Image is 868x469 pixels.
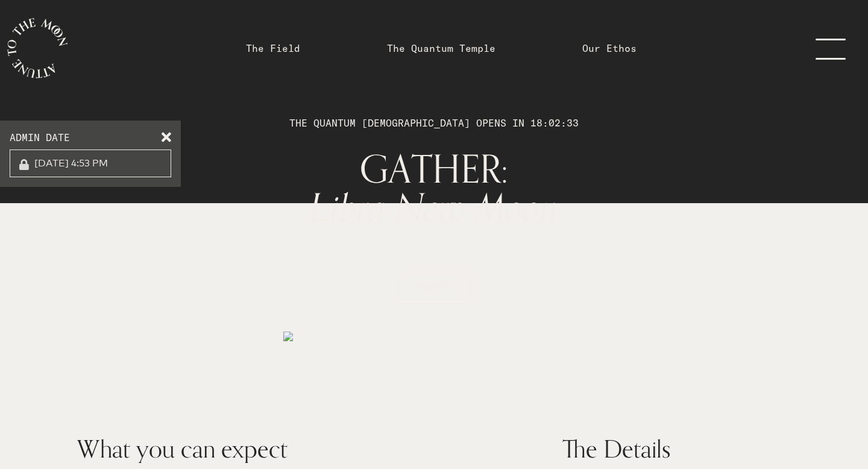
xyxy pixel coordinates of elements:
button: BOOKED [397,272,471,300]
h2: The Details [562,431,791,467]
a: The Quantum Temple [387,41,495,55]
h2: What you can expect [77,431,548,467]
a: The Field [246,41,300,55]
label: ADMIN DATE [10,130,171,145]
img: medias%2FtEQVl5vVpfGUZ8nZ58uP [283,332,293,341]
p: THE QUANTUM [DEMOGRAPHIC_DATA] OPENS IN 18:02:33 [138,96,731,150]
span: Libra New Moon [309,177,558,241]
span: BOOKED [416,279,452,293]
a: Our Ethos [582,41,637,55]
h1: GATHER: [138,150,731,228]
